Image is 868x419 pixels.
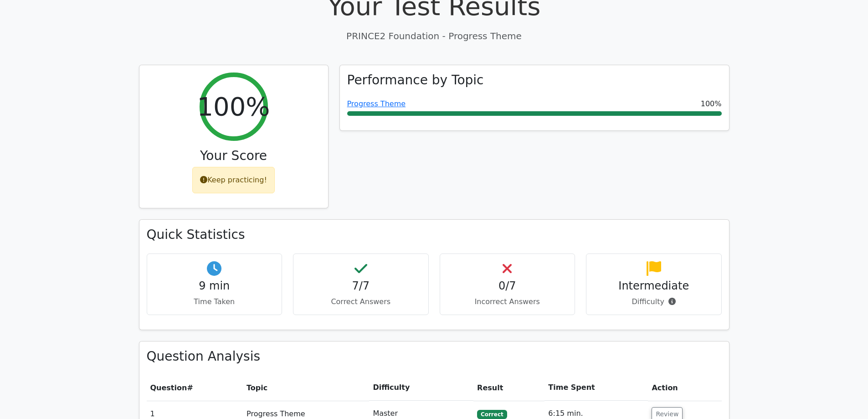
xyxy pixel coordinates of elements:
a: Progress Theme [347,99,406,108]
p: Incorrect Answers [447,296,568,307]
h4: 7/7 [301,279,421,293]
h4: 0/7 [447,279,568,293]
p: Correct Answers [301,296,421,307]
h3: Performance by Topic [347,72,484,88]
h3: Quick Statistics [147,227,722,243]
th: Difficulty [369,375,473,401]
div: Keep practicing! [192,167,275,193]
p: Difficulty [594,296,714,307]
h2: 100% [197,91,270,122]
th: Time Spent [544,375,648,401]
span: Correct [477,410,507,419]
span: 100% [701,98,722,109]
h3: Your Score [147,148,321,164]
th: Topic [243,375,369,401]
th: Result [473,375,544,401]
span: Question [150,383,187,392]
h4: 9 min [154,279,275,293]
p: Time Taken [154,296,275,307]
p: PRINCE2 Foundation - Progress Theme [139,29,729,43]
th: Action [648,375,721,401]
h3: Question Analysis [147,349,722,364]
th: # [147,375,243,401]
h4: Intermediate [594,279,714,293]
